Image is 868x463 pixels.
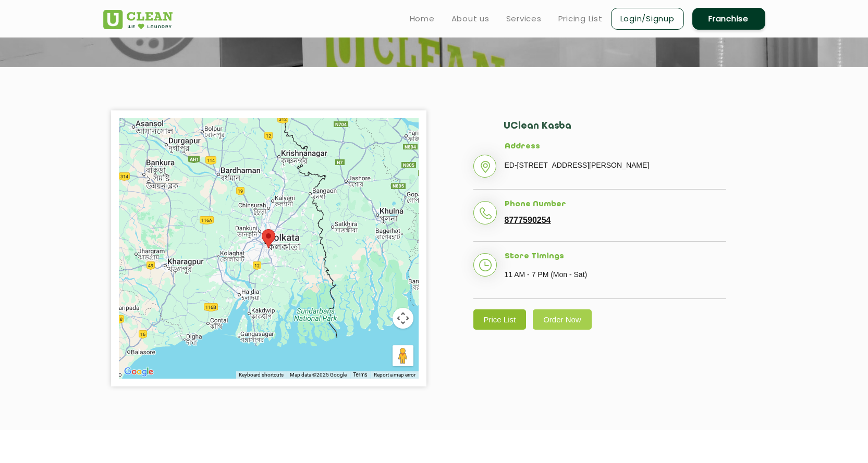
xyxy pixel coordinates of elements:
[506,12,542,25] a: Services
[558,12,603,25] a: Pricing List
[410,12,435,25] a: Home
[239,371,284,379] button: Keyboard shortcuts
[505,200,726,209] h5: Phone Number
[611,8,684,30] a: Login/Signup
[290,372,347,378] span: Map data ©2025 Google
[374,371,415,379] a: Report a map error
[504,121,726,142] h2: UClean Kasba
[505,267,726,282] p: 11 AM - 7 PM (Mon - Sat)
[121,365,156,379] img: Google
[473,309,527,330] a: Price List
[103,10,173,29] img: UClean Laundry and Dry Cleaning
[505,216,551,225] a: 8777590254
[393,308,413,329] button: Map camera controls
[505,142,726,152] h5: Address
[505,157,726,173] p: ED-[STREET_ADDRESS][PERSON_NAME]
[121,365,156,379] a: Open this area in Google Maps (opens a new window)
[353,371,367,379] a: Terms (opens in new tab)
[692,8,765,30] a: Franchise
[533,309,592,330] a: Order Now
[505,252,726,261] h5: Store Timings
[451,12,490,25] a: About us
[393,345,413,366] button: Drag Pegman onto the map to open Street View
